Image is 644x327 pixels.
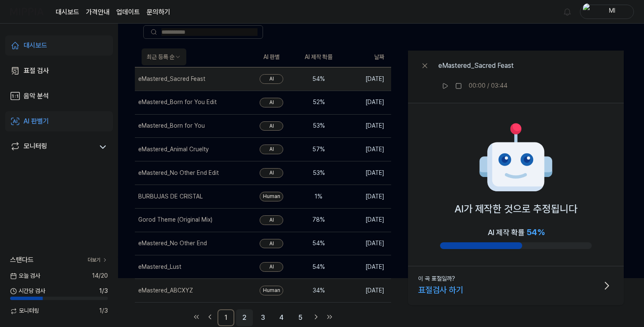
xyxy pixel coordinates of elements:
[478,120,554,196] img: AI
[147,7,170,17] a: 문의하기
[260,168,283,178] div: AI
[236,309,253,326] a: 2
[260,98,283,107] div: AI
[342,255,391,279] td: [DATE]
[260,121,283,131] div: AI
[88,257,108,264] a: 더보기
[260,145,283,154] div: AI
[418,283,463,297] div: 표절검사 하기
[342,91,391,114] td: [DATE]
[342,232,391,255] td: [DATE]
[562,7,572,17] img: 알림
[408,266,624,305] button: 이 곡 표절일까?표절검사 하기
[138,216,212,224] div: Gorod Theme (Original Mix)
[56,7,79,17] a: 대시보드
[99,287,108,295] span: 1 / 3
[138,287,193,295] div: eMastered_ABCXYZ
[342,67,391,91] td: [DATE]
[138,75,205,83] div: eMastered_Sacred Feast
[138,239,207,248] div: eMastered_No Other End
[191,311,202,323] a: Go to first page
[302,169,335,177] div: 53 %
[260,262,283,272] div: AI
[342,161,391,185] td: [DATE]
[10,255,34,265] span: 스탠다드
[10,307,39,315] span: 모니터링
[116,7,140,17] a: 업데이트
[260,215,283,225] div: AI
[260,286,283,295] div: Human
[469,82,507,90] div: 00:00 / 03:44
[342,138,391,161] td: [DATE]
[302,75,335,83] div: 54 %
[302,239,335,248] div: 54 %
[24,40,47,51] div: 대시보드
[342,114,391,138] td: [DATE]
[248,47,295,67] th: AI 판별
[273,309,290,326] a: 4
[526,227,545,237] span: 54 %
[135,309,391,326] nav: pagination
[596,7,628,16] div: Ml
[5,86,113,106] a: 음악 분석
[24,116,49,126] div: AI 판별기
[260,239,283,249] div: AI
[438,61,514,71] div: eMastered_Sacred Feast
[5,61,113,81] a: 표절 검사
[24,91,49,101] div: 음악 분석
[86,7,110,17] button: 가격안내
[580,5,634,19] button: profileMl
[10,141,94,153] a: 모니터링
[488,225,545,239] div: AI 제작 확률
[302,287,335,295] div: 34 %
[302,193,335,201] div: 1 %
[302,145,335,154] div: 57 %
[295,47,342,67] th: AI 제작 확률
[10,287,45,295] span: 시간당 검사
[418,275,455,283] div: 이 곡 표절일까?
[92,272,108,280] span: 14 / 20
[138,122,205,130] div: eMastered_Born for You
[342,185,391,209] td: [DATE]
[310,311,322,323] a: Go to next page
[24,141,47,153] div: 모니터링
[342,279,391,303] td: [DATE]
[10,272,40,280] span: 오늘 검사
[302,263,335,271] div: 54 %
[138,145,209,154] div: eMastered_Animal Cruelty
[138,169,219,177] div: eMastered_No Other End Edit
[302,98,335,107] div: 52 %
[138,193,203,201] div: BURBUJAS DE CRISTAL
[138,263,181,271] div: eMastered_Lust
[217,309,234,326] a: 1
[5,111,113,131] a: AI 판별기
[583,3,593,20] img: profile
[99,307,108,315] span: 1 / 3
[454,201,577,217] p: AI가 제작한 것으로 추정됩니다
[292,309,309,326] a: 5
[255,309,271,326] a: 3
[138,98,217,107] div: eMastered_Born for You Edit
[342,47,391,67] th: 날짜
[5,35,113,56] a: 대시보드
[204,311,216,323] a: Go to previous page
[302,216,335,224] div: 78 %
[260,74,283,84] div: AI
[324,311,335,323] a: Go to last page
[260,192,283,201] div: Human
[302,122,335,130] div: 53 %
[24,66,49,76] div: 표절 검사
[342,208,391,232] td: [DATE]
